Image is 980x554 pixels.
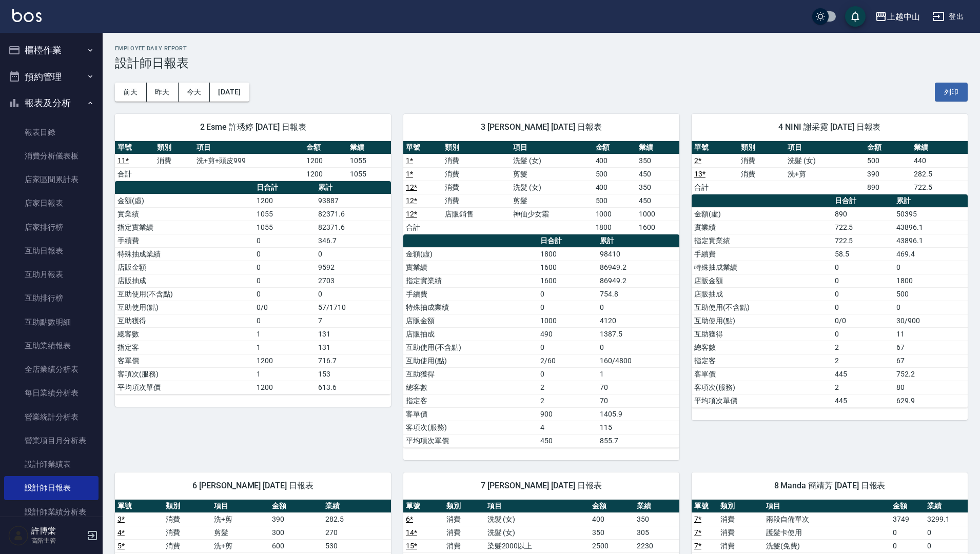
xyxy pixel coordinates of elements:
[403,341,538,354] td: 互助使用(不含點)
[511,181,593,194] td: 洗髮 (女)
[911,181,968,194] td: 722.5
[692,287,832,301] td: 店販抽成
[511,167,593,181] td: 剪髮
[403,407,538,421] td: 客單價
[511,154,593,167] td: 洗髮 (女)
[692,341,832,354] td: 總客數
[12,9,42,22] img: Logo
[692,274,832,287] td: 店販金額
[254,354,316,367] td: 1200
[538,274,597,287] td: 1600
[832,221,894,234] td: 722.5
[832,261,894,274] td: 0
[692,247,832,261] td: 手續費
[763,512,890,526] td: 兩段自備單次
[911,141,968,154] th: 業績
[925,526,968,539] td: 0
[147,83,179,102] button: 昨天
[254,234,316,247] td: 0
[403,247,538,261] td: 金額(虛)
[785,154,865,167] td: 洗髮 (女)
[4,286,99,310] a: 互助排行榜
[887,10,920,23] div: 上越中山
[692,500,718,513] th: 單號
[403,327,538,341] td: 店販抽成
[127,481,379,491] span: 6 [PERSON_NAME] [DATE] 日報表
[890,526,925,539] td: 0
[894,221,968,234] td: 43896.1
[865,167,911,181] td: 390
[316,261,391,274] td: 9592
[485,512,590,526] td: 洗髮 (女)
[4,239,99,263] a: 互助日報表
[692,301,832,314] td: 互助使用(不含點)
[692,207,832,221] td: 金額(虛)
[254,247,316,261] td: 0
[416,481,667,491] span: 7 [PERSON_NAME] [DATE] 日報表
[894,247,968,261] td: 469.4
[316,287,391,301] td: 0
[511,207,593,221] td: 神仙少女霜
[115,367,254,381] td: 客項次(服務)
[4,144,99,168] a: 消費分析儀表板
[634,500,679,513] th: 業績
[718,539,763,552] td: 消費
[597,247,679,261] td: 98410
[692,354,832,367] td: 指定客
[4,215,99,239] a: 店家排行榜
[832,194,894,208] th: 日合計
[597,354,679,367] td: 160/4800
[115,141,391,181] table: a dense table
[538,327,597,341] td: 490
[316,341,391,354] td: 131
[590,500,635,513] th: 金額
[304,167,347,181] td: 1200
[163,500,211,513] th: 類別
[692,261,832,274] td: 特殊抽成業績
[597,341,679,354] td: 0
[634,526,679,539] td: 305
[163,539,211,552] td: 消費
[785,141,865,154] th: 項目
[634,539,679,552] td: 2230
[634,512,679,526] td: 350
[323,500,391,513] th: 業績
[894,394,968,407] td: 629.9
[442,207,511,221] td: 店販銷售
[211,500,270,513] th: 項目
[115,500,163,513] th: 單號
[763,500,890,513] th: 項目
[4,429,99,452] a: 營業項目月分析表
[894,301,968,314] td: 0
[347,141,391,154] th: 業績
[738,141,785,154] th: 類別
[925,539,968,552] td: 0
[316,234,391,247] td: 346.7
[597,274,679,287] td: 86949.2
[597,261,679,274] td: 86949.2
[444,512,484,526] td: 消費
[115,45,968,52] h2: Employee Daily Report
[254,327,316,341] td: 1
[597,394,679,407] td: 70
[871,6,924,27] button: 上越中山
[269,539,323,552] td: 600
[590,539,635,552] td: 2500
[692,381,832,394] td: 客項次(服務)
[692,234,832,247] td: 指定實業績
[323,526,391,539] td: 270
[4,476,99,500] a: 設計師日報表
[115,274,254,287] td: 店販抽成
[832,354,894,367] td: 2
[832,367,894,381] td: 445
[210,83,249,102] button: [DATE]
[442,154,511,167] td: 消費
[538,261,597,274] td: 1600
[597,407,679,421] td: 1405.9
[115,354,254,367] td: 客單價
[347,154,391,167] td: 1055
[597,381,679,394] td: 70
[718,500,763,513] th: 類別
[738,167,785,181] td: 消費
[403,141,679,234] table: a dense table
